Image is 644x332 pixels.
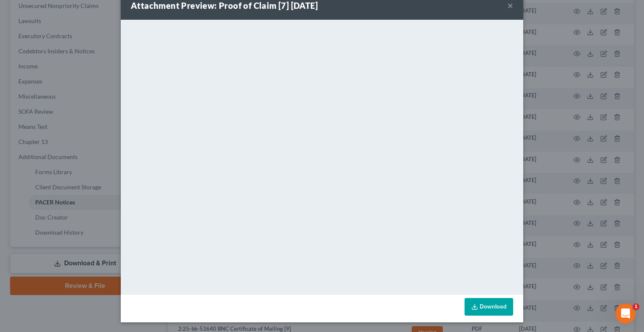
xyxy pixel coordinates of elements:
[615,303,636,324] iframe: Intercom live chat
[131,0,318,10] strong: Attachment Preview: Proof of Claim [7] [DATE]
[121,20,523,293] iframe: <object ng-attr-data='[URL][DOMAIN_NAME]' type='application/pdf' width='100%' height='650px'></ob...
[507,0,513,10] button: ×
[633,303,639,310] span: 1
[465,298,513,316] a: Download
